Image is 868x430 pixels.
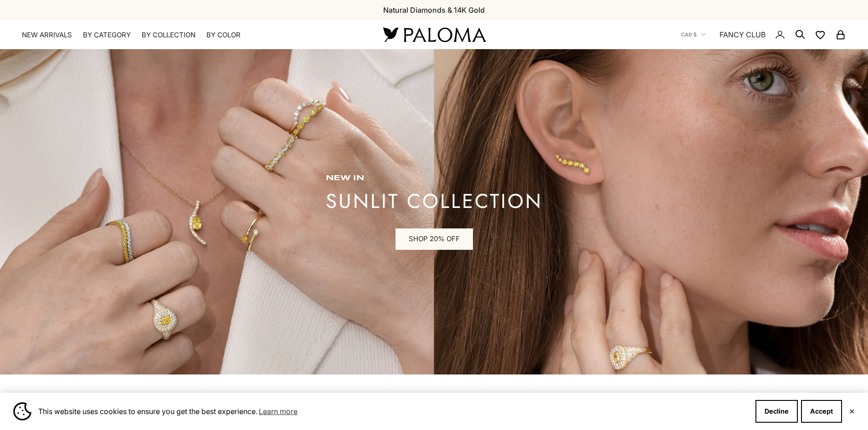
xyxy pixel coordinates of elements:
[22,30,72,40] a: NEW ARRIVALS
[38,405,748,418] span: This website uses cookies to ensure you get the best experience.
[326,192,543,210] p: sunlit collection
[206,30,241,40] summary: By Color
[13,402,31,420] img: Cookie banner
[395,228,473,250] a: SHOP 20% OFF
[849,409,855,414] button: Close
[383,4,485,16] p: Natural Diamonds & 14K Gold
[681,30,697,39] span: CAD $
[22,30,361,40] nav: Primary navigation
[681,20,846,49] nav: Secondary navigation
[83,30,131,40] summary: By Category
[681,30,706,39] button: CAD $
[755,400,798,423] button: Decline
[142,30,195,40] summary: By Collection
[326,174,543,183] p: new in
[257,405,299,418] a: Learn more
[719,29,765,40] a: FANCY CLUB
[801,400,842,423] button: Accept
